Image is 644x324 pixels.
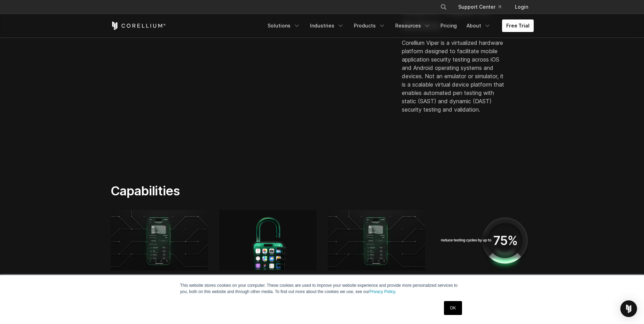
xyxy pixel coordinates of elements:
div: Navigation Menu [263,19,534,32]
a: About [462,19,495,32]
div: Open Intercom Messenger [620,300,637,317]
img: automated-testing-1 [436,210,534,270]
a: Login [509,1,534,13]
div: Navigation Menu [432,1,534,13]
a: Privacy Policy. [369,289,396,294]
a: Products [350,19,390,32]
a: Corellium Home [111,22,166,30]
p: This website stores cookies on your computer. These cookies are used to improve your website expe... [180,282,464,295]
img: powerful_tooling [111,210,208,270]
a: Industries [306,19,348,32]
img: powerful_tooling [328,210,425,270]
p: Corellium Viper is a virtualized hardware platform designed to facilitate mobile application secu... [402,39,507,114]
a: Solutions [263,19,304,32]
a: Free Trial [502,19,534,32]
h2: Capabilities [111,183,388,199]
a: Support Center [453,1,507,13]
a: OK [444,301,462,315]
button: Search [437,1,450,13]
a: Pricing [436,19,461,32]
img: inhouse-security [219,210,317,270]
a: Resources [391,19,435,32]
